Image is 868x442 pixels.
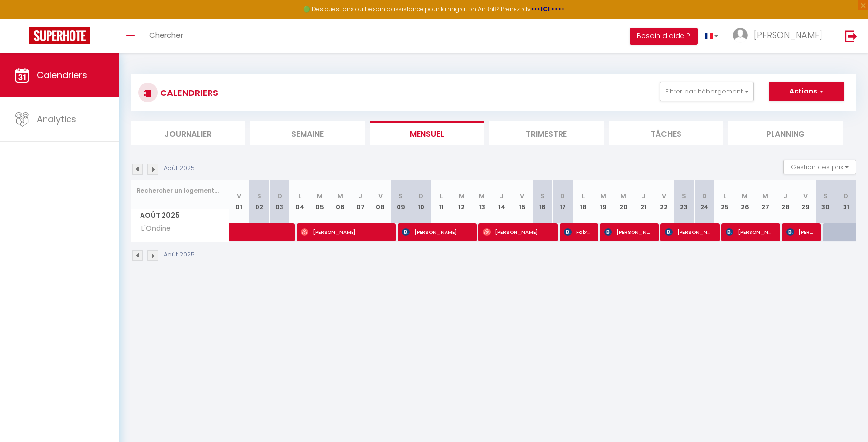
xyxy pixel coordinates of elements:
[164,250,195,259] p: Août 2025
[440,191,443,201] abbr: L
[37,113,76,125] span: Analytics
[500,191,504,201] abbr: J
[735,180,755,223] th: 26
[317,191,323,201] abbr: M
[459,191,465,201] abbr: M
[723,191,726,201] abbr: L
[604,223,651,241] span: [PERSON_NAME]
[694,180,714,223] th: 24
[755,180,775,223] th: 27
[654,180,674,223] th: 22
[137,182,223,200] input: Rechercher un logement...
[560,191,565,201] abbr: D
[431,180,451,223] th: 11
[665,223,712,241] span: [PERSON_NAME]
[249,180,269,223] th: 02
[816,180,836,223] th: 30
[512,180,532,223] th: 15
[714,180,734,223] th: 25
[257,191,261,201] abbr: S
[399,191,403,201] abbr: S
[451,180,471,223] th: 12
[378,191,383,201] abbr: V
[553,180,573,223] th: 17
[330,180,350,223] th: 06
[620,191,626,201] abbr: M
[775,180,795,223] th: 28
[754,29,822,41] span: [PERSON_NAME]
[133,223,173,234] span: L'Ondine
[742,191,748,201] abbr: M
[492,180,512,223] th: 14
[131,121,245,145] li: Journalier
[370,121,484,145] li: Mensuel
[726,19,835,53] a: ... [PERSON_NAME]
[783,191,787,201] abbr: J
[29,27,90,44] img: Super Booking
[726,223,773,241] span: [PERSON_NAME]
[593,180,613,223] th: 19
[158,82,218,104] h3: CALENDRIERS
[845,30,857,42] img: logout
[613,180,633,223] th: 20
[702,191,707,201] abbr: D
[237,191,241,201] abbr: V
[786,223,813,241] span: [PERSON_NAME]
[660,82,754,101] button: Filtrer par hébergement
[277,191,282,201] abbr: D
[301,223,388,241] span: [PERSON_NAME]
[674,180,694,223] th: 23
[836,180,856,223] th: 31
[803,191,808,201] abbr: V
[633,180,654,223] th: 21
[532,180,552,223] th: 16
[762,191,768,201] abbr: M
[411,180,431,223] th: 10
[564,223,591,241] span: Fabrice DARRET
[483,223,550,241] span: [PERSON_NAME]
[371,180,391,223] th: 08
[682,191,686,201] abbr: S
[479,191,485,201] abbr: M
[164,164,195,173] p: Août 2025
[358,191,362,201] abbr: J
[769,82,844,101] button: Actions
[609,121,723,145] li: Tâches
[540,191,545,201] abbr: S
[520,191,524,201] abbr: V
[573,180,593,223] th: 18
[350,180,370,223] th: 07
[600,191,606,201] abbr: M
[337,191,343,201] abbr: M
[728,121,843,145] li: Planning
[796,180,816,223] th: 29
[489,121,604,145] li: Trimestre
[149,30,183,40] span: Chercher
[733,28,748,43] img: ...
[131,209,229,223] span: Août 2025
[37,69,87,81] span: Calendriers
[419,191,423,201] abbr: D
[582,191,585,201] abbr: L
[783,160,856,174] button: Gestion des prix
[298,191,301,201] abbr: L
[142,19,190,53] a: Chercher
[823,191,828,201] abbr: S
[289,180,309,223] th: 04
[630,28,698,45] button: Besoin d'aide ?
[269,180,289,223] th: 03
[531,5,565,13] a: >>> ICI <<<<
[391,180,411,223] th: 09
[310,180,330,223] th: 05
[642,191,646,201] abbr: J
[471,180,492,223] th: 13
[662,191,666,201] abbr: V
[844,191,848,201] abbr: D
[250,121,365,145] li: Semaine
[402,223,469,241] span: [PERSON_NAME]
[229,180,249,223] th: 01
